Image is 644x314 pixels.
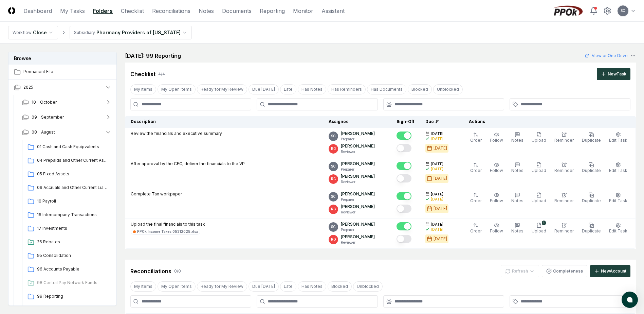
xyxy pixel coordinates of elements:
[197,84,247,94] button: Ready for My Review
[609,138,627,143] span: Edit Task
[131,130,222,137] p: Review the financials and executive summary
[25,155,112,167] a: 04 Prepaids and Other Current Assets
[323,116,391,128] th: Assignee
[93,7,113,15] a: Folders
[37,280,109,286] span: 98 Central Pay Network Funds
[331,146,336,151] span: RG
[17,95,117,110] button: 10 - October
[542,265,587,277] button: Completeness
[490,168,503,173] span: Follow
[25,277,112,289] a: 98 Central Pay Network Funds
[199,7,214,15] a: Notes
[131,229,200,234] a: PPOk Income Taxes 05312025.xlsx
[32,99,57,105] span: 10 - October
[8,26,192,39] nav: breadcrumb
[397,144,411,152] button: Mark complete
[511,138,523,143] span: Notes
[249,84,279,94] button: Due Today
[131,191,182,197] p: Complete Tax workpaper
[331,176,336,181] span: RG
[13,30,32,36] div: Workflow
[331,224,336,229] span: SC
[397,174,411,182] button: Mark complete
[158,84,196,94] button: My Open Items
[37,225,109,231] span: 17 Investments
[510,161,525,175] button: Notes
[532,198,546,203] span: Upload
[597,68,630,80] button: NewTask
[280,281,296,292] button: Late
[434,175,447,181] div: [DATE]
[37,198,109,204] span: 10 Payroll
[341,227,375,232] p: Preparer
[25,250,112,262] a: 95 Consolidation
[37,185,109,191] span: 09 Accruals and Other Current Liabilities
[408,84,432,94] button: Blocked
[433,84,463,94] button: Unblocked
[341,149,375,154] p: Reviewer
[341,167,375,172] p: Preparer
[152,7,190,15] a: Reconciliations
[37,157,109,163] span: 04 Prepaids and Other Current Assets
[23,69,112,75] span: Permanent File
[469,191,483,205] button: Order
[470,198,482,203] span: Order
[469,161,483,175] button: Order
[391,116,420,128] th: Sign-Off
[397,192,411,200] button: Mark complete
[341,197,375,202] p: Preparer
[341,191,375,197] p: [PERSON_NAME]
[510,221,525,235] button: Notes
[582,228,601,233] span: Duplicate
[222,7,252,15] a: Documents
[530,191,548,205] button: Upload
[434,145,447,151] div: [DATE]
[37,171,109,177] span: 05 Fixed Assets
[489,191,504,205] button: Follow
[331,164,336,169] span: SC
[581,161,602,175] button: Duplicate
[341,143,375,149] p: [PERSON_NAME]
[174,268,181,274] div: 0 / 0
[431,192,443,197] span: [DATE]
[293,7,313,15] a: Monitor
[23,84,33,90] span: 2025
[530,161,548,175] button: Upload
[608,191,629,205] button: Edit Task
[8,52,116,65] h3: Browse
[137,229,198,234] div: PPOk Income Taxes 05312025.xlsx
[582,138,601,143] span: Duplicate
[431,227,443,232] div: [DATE]
[582,198,601,203] span: Duplicate
[397,162,411,170] button: Mark complete
[341,137,375,142] p: Preparer
[609,228,627,233] span: Edit Task
[532,138,546,143] span: Upload
[511,198,523,203] span: Notes
[617,5,629,17] button: SC
[582,168,601,173] span: Duplicate
[8,65,117,80] a: Permanent File
[353,281,383,292] button: Unblocked
[469,221,483,235] button: Order
[609,198,627,203] span: Edit Task
[341,173,375,179] p: [PERSON_NAME]
[25,263,112,276] a: 96 Accounts Payable
[341,210,375,215] p: Reviewer
[397,235,411,243] button: Mark complete
[431,131,443,136] span: [DATE]
[463,119,630,125] div: Actions
[585,53,628,59] a: View onOne Drive
[434,206,447,212] div: [DATE]
[469,130,483,145] button: Order
[489,221,504,235] button: Follow
[553,221,575,235] button: Reminder
[249,281,279,292] button: Due Today
[25,236,112,248] a: 26 Rebates
[17,125,117,140] button: 08 - August
[510,191,525,205] button: Notes
[341,161,375,167] p: [PERSON_NAME]
[511,228,523,233] span: Notes
[511,168,523,173] span: Notes
[197,281,247,292] button: Ready for My Review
